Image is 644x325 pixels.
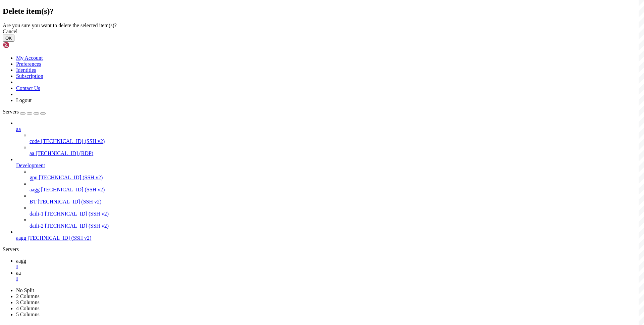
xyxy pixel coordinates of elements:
[3,42,41,48] img: Shellngn
[30,223,641,229] a: daili-2 [TECHNICAL_ID] (SSH v2)
[16,85,40,91] a: Contact Us
[30,199,36,204] span: BT
[16,55,43,61] a: My Account
[16,120,641,156] li: aa
[3,7,641,16] h2: Delete item(s)?
[30,187,641,193] a: aagg [TECHNICAL_ID] (SSH v2)
[30,132,641,144] li: code [TECHNICAL_ID] (SSH v2)
[16,61,41,67] a: Preferences
[30,138,641,144] a: code [TECHNICAL_ID] (SSH v2)
[30,181,641,193] li: aagg [TECHNICAL_ID] (SSH v2)
[16,312,40,317] a: 5 Columns
[30,144,641,156] li: aa [TECHNICAL_ID] (RDP)
[16,258,641,270] a: aagg
[30,169,641,181] li: gpu [TECHNICAL_ID] (SSH v2)
[16,287,34,293] a: No Split
[16,306,40,311] a: 4 Columns
[16,235,641,241] a: aagg [TECHNICAL_ID] (SSH v2)
[30,150,641,156] a: aa [TECHNICAL_ID] (RDP)
[30,211,641,217] a: daili-1 [TECHNICAL_ID] (SSH v2)
[3,22,641,29] div: Are you sure you want to delete the selected item(s)?
[16,97,32,103] a: Logout
[28,235,91,241] span: [TECHNICAL_ID] (SSH v2)
[30,205,641,217] li: daili-1 [TECHNICAL_ID] (SSH v2)
[16,258,26,264] span: aagg
[45,223,109,229] span: [TECHNICAL_ID] (SSH v2)
[3,35,14,42] button: OK
[16,126,641,132] a: aa
[3,8,5,14] div: (0, 1)
[16,229,641,241] li: aagg [TECHNICAL_ID] (SSH v2)
[16,73,43,79] a: Subscription
[3,29,641,35] div: Cancel
[30,211,44,217] span: daili-1
[38,199,101,204] span: [TECHNICAL_ID] (SSH v2)
[30,187,40,192] span: aagg
[36,150,93,156] span: [TECHNICAL_ID] (RDP)
[30,138,40,144] span: code
[16,235,26,241] span: aagg
[30,223,44,229] span: daili-2
[3,109,19,114] span: Servers
[45,211,109,217] span: [TECHNICAL_ID] (SSH v2)
[16,270,21,276] span: aa
[3,246,641,252] div: Servers
[16,67,36,73] a: Identities
[30,150,34,156] span: aa
[30,199,641,205] a: BT [TECHNICAL_ID] (SSH v2)
[16,126,21,132] span: aa
[3,109,46,114] a: Servers
[3,3,556,8] x-row: Connection timed out
[16,162,45,168] span: Development
[39,175,103,180] span: [TECHNICAL_ID] (SSH v2)
[16,156,641,229] li: Development
[16,162,641,169] a: Development
[16,264,641,270] a: 
[41,187,105,192] span: [TECHNICAL_ID] (SSH v2)
[30,175,641,181] a: gpu [TECHNICAL_ID] (SSH v2)
[30,217,641,229] li: daili-2 [TECHNICAL_ID] (SSH v2)
[16,299,40,305] a: 3 Columns
[16,270,641,282] a: aa
[30,193,641,205] li: BT [TECHNICAL_ID] (SSH v2)
[30,175,38,180] span: gpu
[41,138,105,144] span: [TECHNICAL_ID] (SSH v2)
[16,293,40,299] a: 2 Columns
[16,276,641,282] a: 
